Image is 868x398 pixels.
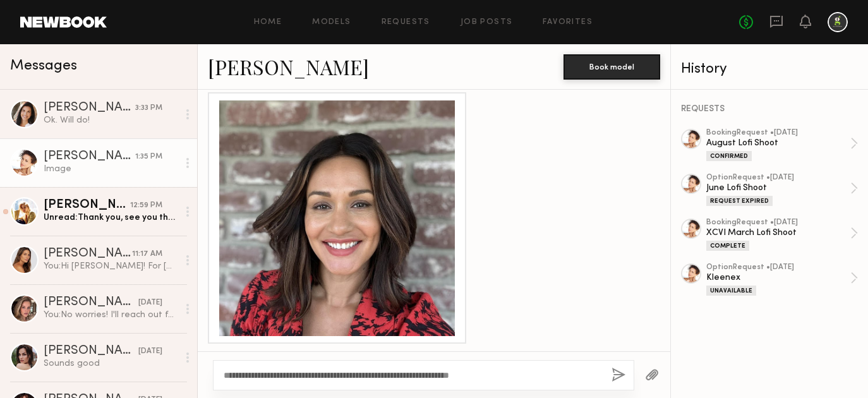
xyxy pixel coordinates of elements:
[706,174,850,182] div: option Request • [DATE]
[44,114,178,126] div: Ok. Will do!
[135,151,162,163] div: 1:35 PM
[706,219,858,251] a: bookingRequest •[DATE]XCVI March Lofi ShootComplete
[681,105,858,114] div: REQUESTS
[44,248,132,260] div: [PERSON_NAME]
[706,272,850,284] div: Kleenex
[706,227,850,239] div: XCVI March Lofi Shoot
[44,212,178,224] div: Unread: Thank you, see you then
[44,296,138,309] div: [PERSON_NAME]
[543,18,593,27] a: Favorites
[138,297,162,309] div: [DATE]
[44,309,178,321] div: You: No worries! I'll reach out for next months. :)
[706,196,773,206] div: Request Expired
[135,102,162,114] div: 3:33 PM
[10,59,77,73] span: Messages
[312,18,351,27] a: Models
[706,241,749,251] div: Complete
[706,219,850,227] div: booking Request • [DATE]
[706,182,850,194] div: June Lofi Shoot
[706,263,858,296] a: optionRequest •[DATE]KleenexUnavailable
[706,263,850,272] div: option Request • [DATE]
[706,174,858,206] a: optionRequest •[DATE]June Lofi ShootRequest Expired
[681,62,858,76] div: History
[44,260,178,272] div: You: Hi [PERSON_NAME]! For [DATE], if you can please come hair and makeup ready, that would be gr...
[706,129,850,137] div: booking Request • [DATE]
[706,137,850,149] div: August Lofi Shoot
[44,199,130,212] div: [PERSON_NAME]
[44,102,135,114] div: [PERSON_NAME]
[706,151,752,161] div: Confirmed
[382,18,430,27] a: Requests
[208,53,369,80] a: [PERSON_NAME]
[130,200,162,212] div: 12:59 PM
[706,286,756,296] div: Unavailable
[564,54,660,80] button: Book model
[138,346,162,358] div: [DATE]
[254,18,282,27] a: Home
[564,61,660,71] a: Book model
[44,345,138,358] div: [PERSON_NAME]
[461,18,513,27] a: Job Posts
[44,150,135,163] div: [PERSON_NAME]
[44,358,178,370] div: Sounds good
[706,129,858,161] a: bookingRequest •[DATE]August Lofi ShootConfirmed
[44,163,178,175] div: Image
[132,248,162,260] div: 11:17 AM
